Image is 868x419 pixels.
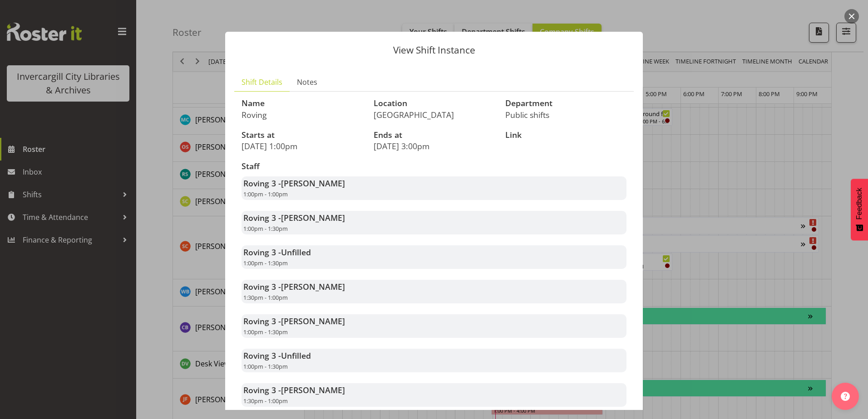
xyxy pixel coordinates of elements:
[505,110,626,120] p: Public shifts
[243,178,345,189] strong: Roving 3 -
[243,247,311,258] strong: Roving 3 -
[243,350,311,361] strong: Roving 3 -
[243,259,288,267] span: 1:00pm - 1:30pm
[281,281,345,292] span: [PERSON_NAME]
[243,385,345,395] strong: Roving 3 -
[281,247,311,258] span: Unfilled
[243,224,288,233] span: 1:00pm - 1:30pm
[281,316,345,326] span: [PERSON_NAME]
[243,362,288,370] span: 1:00pm - 1:30pm
[242,77,282,88] span: Shift Details
[841,392,850,401] img: help-xxl-2.png
[374,131,495,140] h3: Ends at
[281,212,345,223] span: [PERSON_NAME]
[243,293,288,302] span: 1:30pm - 1:00pm
[243,281,345,292] strong: Roving 3 -
[281,385,345,395] span: [PERSON_NAME]
[243,212,345,223] strong: Roving 3 -
[242,110,363,120] p: Roving
[374,141,495,151] p: [DATE] 3:00pm
[242,162,626,171] h3: Staff
[243,316,345,326] strong: Roving 3 -
[242,99,363,108] h3: Name
[243,190,288,198] span: 1:00pm - 1:00pm
[234,45,634,55] p: View Shift Instance
[243,397,288,405] span: 1:30pm - 1:00pm
[281,178,345,189] span: [PERSON_NAME]
[243,328,288,336] span: 1:00pm - 1:30pm
[851,179,868,240] button: Feedback - Show survey
[855,188,863,219] span: Feedback
[374,110,495,120] p: [GEOGRAPHIC_DATA]
[281,350,311,361] span: Unfilled
[505,131,626,140] h3: Link
[242,141,363,151] p: [DATE] 1:00pm
[297,77,317,88] span: Notes
[374,99,495,108] h3: Location
[505,99,626,108] h3: Department
[242,131,363,140] h3: Starts at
